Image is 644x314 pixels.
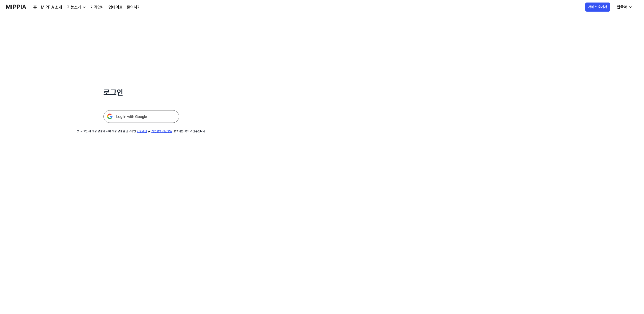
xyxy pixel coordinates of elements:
div: 기능소개 [66,4,82,10]
a: MIPPIA 소개 [41,4,62,10]
button: 한국어 [613,2,635,12]
a: 업데이트 [109,4,123,10]
div: 한국어 [616,4,628,10]
a: 가격안내 [90,4,104,10]
button: 기능소개 [66,4,86,10]
a: 문의하기 [127,4,141,10]
img: 구글 로그인 버튼 [103,110,179,123]
a: 이용약관 [137,129,147,133]
a: 홈 [33,4,37,10]
h1: 로그인 [103,87,179,98]
button: 서비스 소개서 [585,3,610,12]
img: down [82,5,86,9]
a: 개인정보 취급방침 [151,129,172,133]
div: 첫 로그인 시 계정 생성이 되며 계정 생성을 완료하면 및 동의하는 것으로 간주합니다. [77,129,206,133]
